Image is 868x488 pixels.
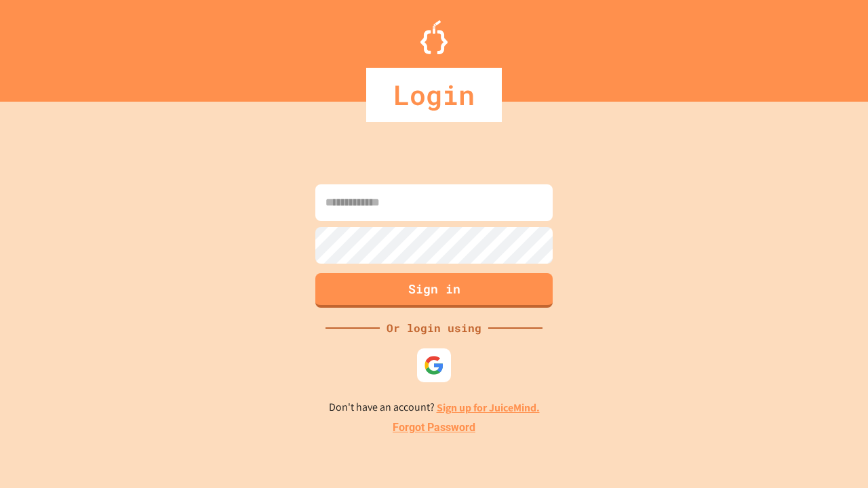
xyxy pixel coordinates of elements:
[380,320,488,336] div: Or login using
[424,355,444,375] img: google-icon.svg
[329,399,540,416] p: Don't have an account?
[420,20,448,54] img: Logo.svg
[315,273,553,308] button: Sign in
[393,420,475,436] a: Forgot Password
[437,401,540,415] a: Sign up for JuiceMind.
[366,68,502,122] div: Login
